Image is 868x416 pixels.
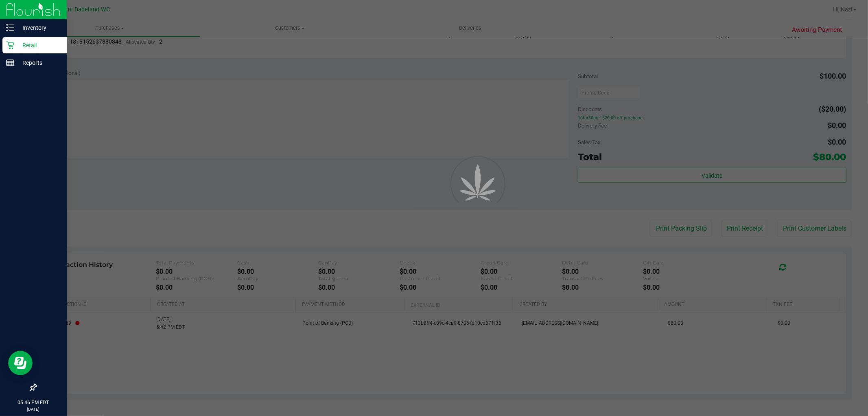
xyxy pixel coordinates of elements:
[6,24,14,32] inline-svg: Inventory
[14,40,63,50] p: Retail
[14,23,63,33] p: Inventory
[4,406,63,412] p: [DATE]
[14,58,63,68] p: Reports
[8,351,33,375] iframe: Resource center
[6,41,14,49] inline-svg: Retail
[6,59,14,67] inline-svg: Reports
[4,399,63,406] p: 05:46 PM EDT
